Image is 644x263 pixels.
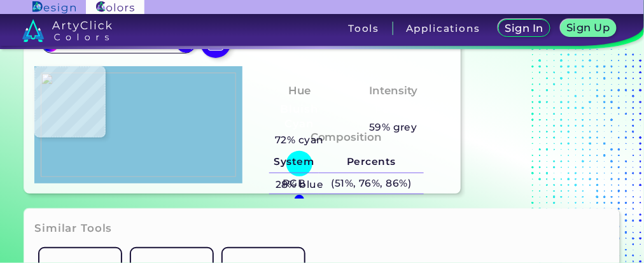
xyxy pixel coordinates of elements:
[507,24,542,33] h5: Sign In
[319,173,423,194] h5: (51%, 76%, 86%)
[568,23,608,32] h5: Sign Up
[369,82,417,100] h4: Intensity
[319,152,423,173] h5: Percents
[34,221,112,236] h3: Similar Tools
[501,20,549,37] a: Sign In
[348,24,379,33] h3: Tools
[269,152,319,173] h5: System
[22,19,112,42] img: logo_artyclick_colors_white.svg
[406,24,480,33] h3: Applications
[311,128,382,146] h4: Composition
[260,102,339,132] h3: Bluish Cyan
[32,1,75,13] img: ArtyClick Design logo
[288,82,311,100] h4: Hue
[563,20,614,37] a: Sign Up
[269,194,319,215] h5: CMYK
[370,102,417,117] h3: Pastel
[319,194,423,215] h5: (41%, 11%, 0%, 14%)
[269,173,319,194] h5: RGB
[41,73,236,177] img: f70bde36-2737-4eac-b88f-a0ea8535cb18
